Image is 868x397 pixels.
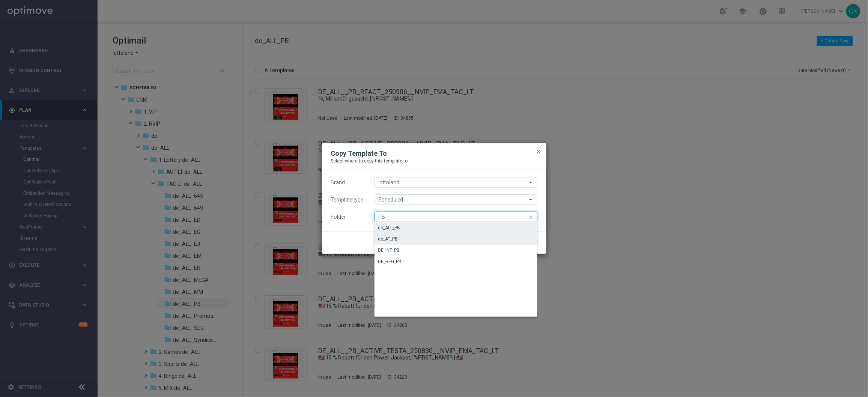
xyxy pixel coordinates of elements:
[375,234,537,245] div: Press SPACE to select this row.
[331,149,387,158] h2: Copy Template To
[375,245,537,256] div: Press SPACE to select this row.
[375,256,537,268] div: Press SPACE to select this row.
[536,149,542,155] span: close
[378,236,398,242] div: de_AT_PB
[378,224,400,231] div: de_ALL_PB
[378,258,402,265] div: DE_REG_PB
[528,195,535,205] i: arrow_drop_down
[331,158,537,164] p: Select where to copy this template to
[375,212,537,222] input: Quick find
[528,212,535,223] i: close
[331,214,346,220] label: Folder
[378,247,400,254] div: DE_INT_PB
[375,223,537,234] div: Press SPACE to deselect this row.
[528,177,535,187] i: arrow_drop_down
[331,179,345,186] label: Brand
[331,197,364,203] label: Template type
